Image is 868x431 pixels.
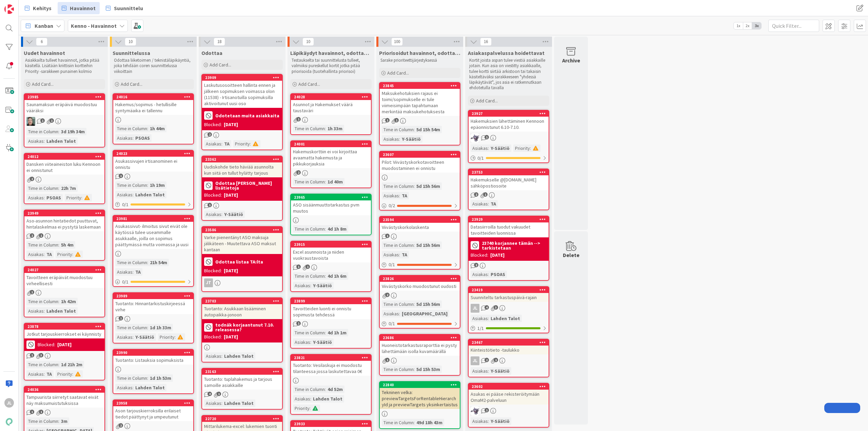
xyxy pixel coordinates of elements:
div: 24036 [24,387,104,393]
div: 24036Tampuurista siirretyt saatavat eivät näy maksumuistutuksissa [24,387,104,408]
div: JL [469,356,549,365]
div: Asunnot ja Hakemukset väärä taustaväri [291,100,371,115]
span: 1 [296,265,301,269]
div: 23362Uudiskohde tieto häviää asunnolta kun siitä on tullut hylätty tarjous [202,156,282,177]
span: Suunnittelussa [113,50,150,56]
span: Add Card... [210,62,231,68]
div: Time in Column [293,272,325,280]
div: 23586Varke pienentänyt ASO maksuja jälikäteen - Muutettava ASO maksut kantaan [202,227,282,254]
div: Saunamaksun eräpäivä muodostuu vääräksi [24,100,104,115]
div: 5d 15h 56m [415,182,442,190]
div: 23826 [380,276,460,282]
span: Kanban [35,22,53,30]
div: Time in Column [293,225,325,233]
div: Asiakas [115,268,133,276]
div: 0/1 [380,260,460,269]
div: Time in Column [382,126,414,133]
span: 0 / 2 [389,202,395,209]
span: : [72,251,73,258]
span: 18 [214,38,225,46]
span: : [81,194,82,201]
div: Blocked: [204,121,222,128]
div: 23753Hakemukselle @[DOMAIN_NAME] sähköpostiosoite [469,169,549,190]
div: Excel asunnoista ja niiden vuokraustavoista [291,248,371,262]
div: 23981 [116,216,193,221]
div: Maksukehotuksien rajaus ei toimi/sopimukselle ei tule viimeisimpään tapahtumaan merkintää maksuke... [380,89,460,116]
div: 24012 [24,154,104,160]
div: 24012 [27,154,104,159]
div: 23845 [380,83,460,89]
div: 24027 [27,268,104,272]
div: 23949Aso-asunnon hintatiedot puuttuvat, hintalaskelmaa ei pystytä laskemaan [24,210,104,231]
div: PSOAS [489,271,507,278]
span: Asiakaspalvelussa hoidettavat [468,50,545,56]
span: Add Card... [121,81,142,87]
div: TA [222,140,231,148]
div: Asukassivujen irtisanominen ei onnistu [113,157,193,172]
div: 23467Kiinteistötieto -taulukko [469,339,549,354]
span: Add Card... [387,70,409,76]
div: Asiakas [382,192,399,199]
p: Kortit joista aspan tulee viestiä asiakkaille jotain. Kun asia on viestitty asiakkaalle, tulee ko... [469,58,548,91]
div: Asiakas [115,191,133,198]
div: 1h 19m [148,181,166,189]
div: Laskutusosoitteen hallinta ennen ja jälkeen sopimuksen voimassa olon (11538) - Irtisanotuilla sop... [202,81,282,108]
div: Pilot: Viivästyskorkotavoitteen muodostaminen ei onnistu [380,158,460,173]
b: Odottaa listaa TA:lta [215,259,263,264]
img: Visit kanbanzone.com [4,4,14,14]
span: 1 [208,203,212,207]
div: Time in Column [115,259,147,266]
div: 23826Viivästyskorko muodostunut oudosti [380,276,460,291]
div: 23899Tavoitteiden luonti ei onnistu sopimusta tehdessä [291,298,371,319]
div: Dansken viiteaineiston luku Kennoon ei onnistunut [24,160,104,175]
div: 23845Maksukehotuksien rajaus ei toimi/sopimukselle ei tule viimeisimpään tapahtumaan merkintää ma... [380,83,460,116]
div: 23163 [202,369,282,375]
span: 1 [385,234,390,238]
span: : [147,181,148,189]
span: : [44,194,45,201]
span: : [147,125,148,132]
div: Priority [65,194,81,201]
span: : [44,137,45,145]
div: 23607 [383,152,460,157]
span: : [399,192,400,199]
div: 4d 1h 6m [326,272,348,280]
div: 23909Laskutusosoitteen hallinta ennen ja jälkeen sopimuksen voimassa olon (11538) - Irtisanotuill... [202,75,282,108]
div: Asiakas [382,135,399,143]
div: 1/1 [469,324,549,333]
div: 3d 19h 34m [59,128,86,135]
div: VP [24,117,104,126]
span: 10 [302,38,314,46]
div: 23586 [202,227,282,233]
div: Time in Column [26,128,58,135]
div: 0/1 [113,278,193,286]
span: 2 [296,170,301,175]
div: 22840Tekninen velka: previewTargetsForRentableHierarchyId ja previewTargets yksinkertaistus [380,382,460,409]
div: TA [400,251,409,258]
div: 22720 [202,416,282,422]
span: 1 [40,118,45,123]
div: Blocked: [204,267,222,274]
div: 24028Asunnot ja Hakemukset väärä taustaväri [291,94,371,115]
input: Quick Filter... [768,20,819,32]
div: Time in Column [293,125,325,132]
div: [DATE] [490,252,505,259]
div: 24028 [291,94,371,100]
div: 24027 [24,267,104,273]
div: 23594 [383,217,460,222]
span: : [530,144,531,152]
span: : [133,134,134,142]
div: Priority [233,140,250,148]
div: Asiakas [471,144,488,152]
div: Asiakas [471,271,488,278]
div: 23949 [27,211,104,216]
div: 24001 [291,141,371,147]
div: 24027Tavoitteen eräpäivät muodostuu virheellisesti [24,267,104,288]
span: 6 [36,38,47,46]
div: 23878 [24,324,104,330]
a: Suunnittelu [102,2,147,14]
div: Blocked: [204,192,222,199]
div: Asiakas [26,137,44,145]
div: Hakemukselle @[DOMAIN_NAME] sähköpostiosoite [469,175,549,190]
div: Asiakas [471,200,488,208]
